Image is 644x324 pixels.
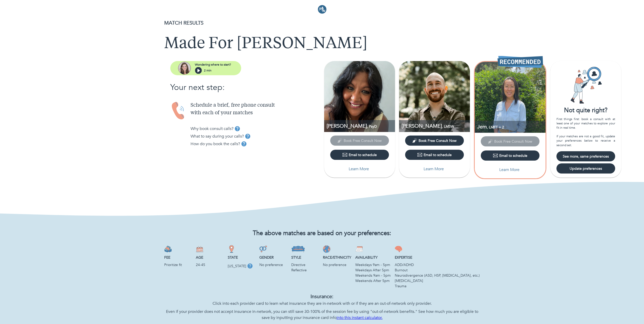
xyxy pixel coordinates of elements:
[477,123,546,130] p: LMFT, Coaching, Integrative Practitioner
[327,123,395,129] p: PsyD
[395,255,480,260] p: Expertise
[318,5,326,14] img: Logo
[330,150,389,160] button: Email to schedule
[164,35,480,53] h1: Made For [PERSON_NAME]
[259,255,287,260] p: Gender
[246,262,254,270] button: tooltip
[499,167,520,173] p: Learn More
[330,164,389,174] button: Learn More
[558,166,613,171] span: Update preferences
[164,245,172,253] img: Fee
[497,56,543,68] img: Recommended Therapist
[191,141,240,147] p: How do you book the calls?
[481,165,539,175] button: Learn More
[244,132,252,140] button: tooltip
[196,262,224,268] p: 24-45
[567,66,605,104] img: Card icon
[164,19,480,27] p: MATCH RESULTS
[178,62,191,74] img: assistant
[228,255,256,260] p: State
[556,117,615,147] div: First things first: book a consult with at least one of your matches to explore your fit in real ...
[330,138,389,143] span: This provider has not yet shared their calendar link. Please email the provider to schedule
[550,106,621,115] div: Not quite right?
[487,125,504,130] span: , LMFT + 2
[170,61,241,75] button: assistantWondering where to start?2 min
[170,81,322,93] p: Your next step:
[395,283,480,289] p: Trauma
[475,62,546,133] img: Jem Wong profile
[402,123,470,129] p: LMSW
[417,152,452,157] div: Email to schedule
[291,268,319,273] p: Reflective
[355,255,391,260] p: Availability
[323,245,330,253] img: Race/Ethnicity
[228,245,235,253] img: State
[164,293,480,300] p: Insurance:
[367,124,377,129] span: , PsyD
[196,245,203,253] img: Age
[405,150,464,160] button: Email to schedule
[164,230,480,237] h2: The above matches are based on your preferences:
[259,245,267,253] img: Gender
[419,138,456,143] span: Book Free Consult Now
[291,245,305,253] img: Style
[481,139,539,144] span: This provider has not yet shared their calendar link. Please email the provider to schedule
[196,255,224,260] p: Age
[164,300,480,307] p: Click into each provider card to learn what insurance they are in-network with or if they are an ...
[405,164,464,174] button: Learn More
[195,62,231,67] p: Wondering where to start?
[395,262,480,268] p: ADD/ADHD
[323,255,351,260] p: Race/Ethnicity
[355,273,391,278] p: Weekends 9am - 5pm
[355,245,363,253] img: Availability
[399,61,470,132] img: Jonathan Shedlo profile
[342,152,377,157] div: Email to schedule
[405,136,464,146] button: Book Free Consult Now
[355,268,391,273] p: Weekdays After 5pm
[191,126,234,132] p: Why book consult calls?
[240,140,248,148] button: tooltip
[323,262,351,268] p: No preference
[395,245,402,253] img: Expertise
[291,262,319,268] p: Directive
[259,262,287,268] p: No preference
[349,166,369,172] p: Learn More
[395,278,480,283] p: Sexual Dysfunction
[337,315,383,320] a: into this instant calculator.
[191,133,244,139] p: What to say during your calls?
[291,255,319,260] p: Style
[395,268,480,273] p: Burnout
[324,61,395,132] img: Sweta Venkataramanan profile
[164,309,480,321] p: Even if your provider does not accept insurance in-network, you can still save 30-100% of the ses...
[442,124,454,129] span: , LMSW
[424,166,444,172] p: Learn More
[395,273,480,278] p: Neurodivergence (ASD, HSP, dyslexia, etc.)
[493,153,527,158] div: Email to schedule
[204,68,212,73] p: 2 min
[234,125,241,132] button: tooltip
[191,102,322,117] p: Schedule a brief, free phone consult with each of your matches
[481,150,539,161] button: Email to schedule
[228,263,246,269] p: [US_STATE]
[355,278,391,283] p: Weekends After 5pm
[164,255,192,260] p: Fee
[556,163,615,174] button: Update preferences
[558,154,613,159] span: See more, same preferences
[170,102,186,120] img: Handset
[164,262,192,268] p: Prioritize fit
[355,262,391,268] p: Weekdays 9am - 5pm
[556,151,615,161] button: See more, same preferences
